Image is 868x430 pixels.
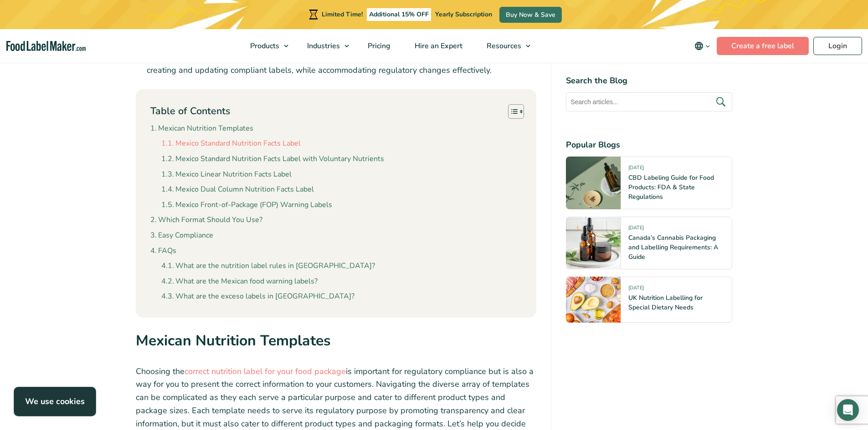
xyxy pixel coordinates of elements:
[147,52,537,76] li: Food Label Maker offers an easy-to-use platform that simplifies creating and updating compliant l...
[484,41,522,51] span: Resources
[365,41,391,51] span: Pricing
[185,366,346,377] a: correct nutrition label for your food package
[150,123,253,135] a: Mexican Nutrition Templates
[161,276,318,288] a: What are the Mexican food warning labels?
[247,41,280,51] span: Products
[295,29,354,63] a: Industries
[150,214,262,226] a: Which Format Should You Use?
[813,37,862,55] a: Login
[435,10,492,19] span: Yearly Subscription
[238,29,293,63] a: Products
[161,169,292,181] a: Mexico Linear Nutrition Facts Label
[566,139,732,151] h4: Popular Blogs
[628,224,644,235] span: [DATE]
[412,41,463,51] span: Hire an Expert
[367,8,431,21] span: Additional 15% OFF
[501,104,522,119] a: Toggle Table of Content
[628,233,718,261] a: Canada’s Cannabis Packaging and Labelling Requirements: A Guide
[475,29,535,63] a: Resources
[304,41,341,51] span: Industries
[161,260,375,272] a: What are the nutrition label rules in [GEOGRAPHIC_DATA]?
[161,138,301,150] a: Mexico Standard Nutrition Facts Label
[150,245,176,257] a: FAQs
[322,10,363,19] span: Limited Time!
[136,331,331,350] strong: Mexican Nutrition Templates
[161,291,354,303] a: What are the exceso labels in [GEOGRAPHIC_DATA]?
[161,153,384,165] a: Mexico Standard Nutrition Facts Label with Voluntary Nutrients
[150,230,213,242] a: Easy Compliance
[161,184,314,196] a: Mexico Dual Column Nutrition Facts Label
[628,284,644,295] span: [DATE]
[403,29,473,63] a: Hire an Expert
[161,199,332,211] a: Mexico Front-of-Package (FOP) Warning Labels
[499,7,562,23] a: Buy Now & Save
[150,104,230,118] p: Table of Contents
[25,396,85,407] strong: We use cookies
[837,399,859,421] div: Open Intercom Messenger
[628,173,714,201] a: CBD Labeling Guide for Food Products: FDA & State Regulations
[566,75,732,87] h4: Search the Blog
[717,37,809,55] a: Create a free label
[566,92,732,111] input: Search articles...
[356,29,401,63] a: Pricing
[628,293,703,312] a: UK Nutrition Labelling for Special Dietary Needs
[628,164,644,175] span: [DATE]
